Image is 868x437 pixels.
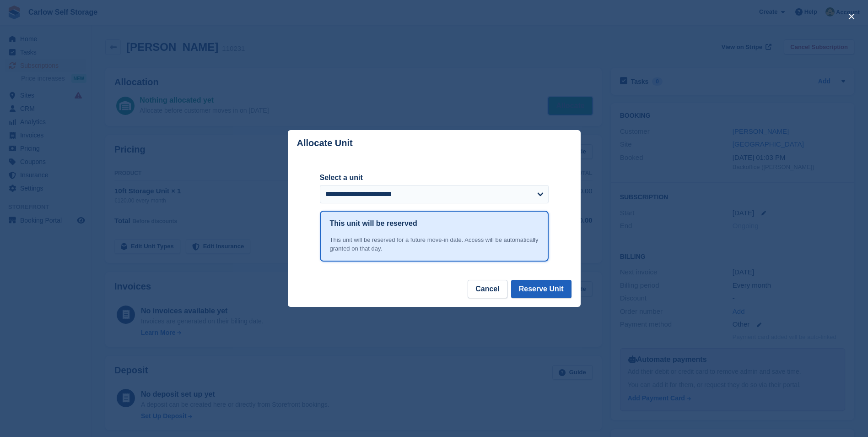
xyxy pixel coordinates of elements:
h1: This unit will be reserved [330,218,417,229]
button: Reserve Unit [511,280,571,298]
div: This unit will be reserved for a future move-in date. Access will be automatically granted on tha... [330,235,539,253]
label: Select a unit [320,172,549,183]
button: close [844,9,859,24]
button: Cancel [468,280,507,298]
p: Allocate Unit [297,138,353,148]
